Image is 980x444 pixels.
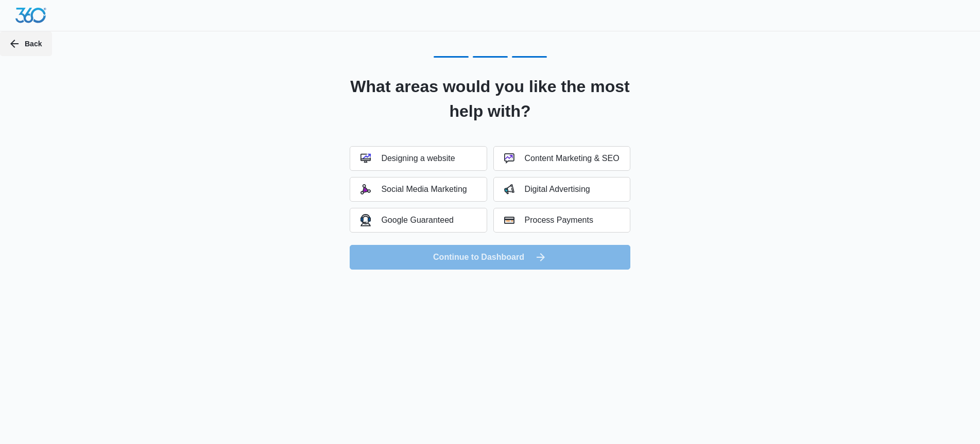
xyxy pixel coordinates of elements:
div: Content Marketing & SEO [504,153,620,164]
button: Social Media Marketing [350,177,487,202]
h2: What areas would you like the most help with? [337,74,643,123]
div: Digital Advertising [504,184,590,194]
div: Social Media Marketing [360,184,467,194]
button: Process Payments [493,208,630,233]
button: Designing a website [350,146,487,171]
button: Content Marketing & SEO [493,146,630,171]
div: Process Payments [504,215,593,225]
div: Designing a website [360,153,455,164]
div: Google Guaranteed [360,214,454,226]
button: Digital Advertising [493,177,630,202]
button: Google Guaranteed [350,208,487,233]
